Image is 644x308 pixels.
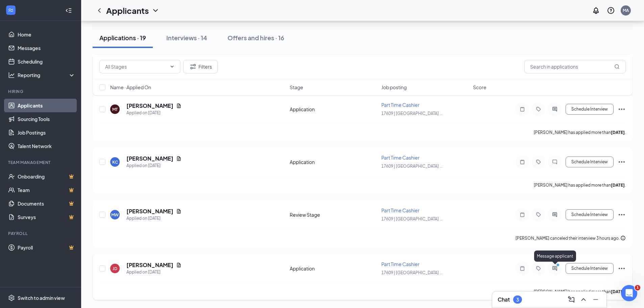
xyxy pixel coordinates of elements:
[18,294,65,301] div: Switch to admin view
[578,294,589,305] button: ChevronUp
[566,104,614,115] button: Schedule Interview
[566,263,614,274] button: Schedule Interview
[381,216,443,221] span: 17609 | [GEOGRAPHIC_DATA] ...
[566,209,614,220] button: Schedule Interview
[18,55,75,68] a: Scheduling
[65,7,72,14] svg: Collapse
[228,33,284,42] div: Offers and hires · 16
[621,285,637,301] iframe: Intercom live chat
[534,159,543,165] svg: Tag
[176,156,182,161] svg: Document
[18,28,75,41] a: Home
[381,84,407,91] span: Job posting
[183,60,218,73] button: Filter Filters
[473,84,486,91] span: Score
[623,7,629,13] div: MA
[590,294,601,305] button: Minimize
[126,208,173,215] h5: [PERSON_NAME]
[551,266,559,271] svg: ActiveChat
[516,297,519,303] div: 3
[8,231,74,236] div: Payroll
[618,264,626,273] svg: Ellipses
[534,289,626,294] p: [PERSON_NAME] has applied more than .
[567,295,575,304] svg: ComposeMessage
[498,296,510,303] h3: Chat
[611,183,625,188] b: [DATE]
[126,162,182,169] div: Applied on [DATE]
[534,251,576,262] div: Message applicant
[126,155,173,162] h5: [PERSON_NAME]
[110,84,151,91] span: Name · Applied On
[105,63,167,70] input: All Stages
[166,33,207,42] div: Interviews · 14
[566,294,577,305] button: ComposeMessage
[18,183,75,197] a: TeamCrown
[618,211,626,219] svg: Ellipses
[518,106,526,112] svg: Note
[8,89,74,94] div: Hiring
[524,60,626,73] input: Search in applications
[8,294,15,301] svg: Settings
[555,263,563,268] svg: PrimaryDot
[534,212,543,217] svg: Tag
[95,6,103,15] svg: ChevronLeft
[618,105,626,113] svg: Ellipses
[126,215,182,222] div: Applied on [DATE]
[607,6,615,15] svg: QuestionInfo
[151,6,160,15] svg: ChevronDown
[176,209,182,214] svg: Document
[112,106,118,112] div: MT
[18,72,76,78] div: Reporting
[126,102,173,110] h5: [PERSON_NAME]
[620,235,626,241] svg: Info
[111,212,119,218] div: MW
[290,265,377,272] div: Application
[290,159,377,165] div: Application
[113,266,117,271] div: JD
[534,182,626,188] p: [PERSON_NAME] has applied more than .
[516,235,626,242] div: [PERSON_NAME] canceled their interview 3 hours ago.
[189,63,197,71] svg: Filter
[18,170,75,183] a: OnboardingCrown
[635,285,640,290] span: 1
[592,295,600,304] svg: Minimize
[290,211,377,218] div: Review Stage
[518,212,526,217] svg: Note
[381,270,443,275] span: 17609 | [GEOGRAPHIC_DATA] ...
[614,64,620,69] svg: MagnifyingGlass
[534,129,626,135] p: [PERSON_NAME] has applied more than .
[381,102,420,108] span: Part Time Cashier
[99,33,146,42] div: Applications · 19
[566,157,614,167] button: Schedule Interview
[611,130,625,135] b: [DATE]
[618,158,626,166] svg: Ellipses
[381,111,443,116] span: 17609 | [GEOGRAPHIC_DATA] ...
[7,7,14,14] svg: WorkstreamLogo
[18,99,75,112] a: Applicants
[551,159,559,165] svg: ChatInactive
[18,112,75,126] a: Sourcing Tools
[176,262,182,268] svg: Document
[534,106,543,112] svg: Tag
[169,64,175,69] svg: ChevronDown
[106,5,149,16] h1: Applicants
[126,261,173,269] h5: [PERSON_NAME]
[18,241,75,254] a: PayrollCrown
[126,110,182,116] div: Applied on [DATE]
[8,72,15,78] svg: Analysis
[18,197,75,210] a: DocumentsCrown
[18,210,75,224] a: SurveysCrown
[381,261,420,267] span: Part Time Cashier
[290,106,377,113] div: Application
[592,6,600,15] svg: Notifications
[534,266,543,271] svg: Tag
[112,159,118,165] div: KC
[381,164,443,169] span: 17609 | [GEOGRAPHIC_DATA] ...
[551,106,559,112] svg: ActiveChat
[126,269,182,276] div: Applied on [DATE]
[551,212,559,217] svg: ActiveChat
[381,155,420,161] span: Part Time Cashier
[18,126,75,139] a: Job Postings
[18,41,75,55] a: Messages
